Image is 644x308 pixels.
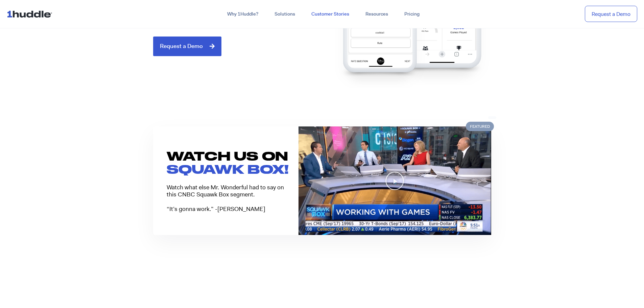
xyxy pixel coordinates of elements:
[219,8,266,20] a: Why 1Huddle?
[167,148,299,164] h3: WATCH US ON
[396,8,428,20] a: Pricing
[385,171,404,190] div: Play Video
[303,8,357,20] a: Customer Stories
[167,205,285,213] p: “It’s gonna work.” -[PERSON_NAME]
[585,6,637,22] a: Request a Demo
[167,161,299,177] h3: SQUAWK BOX!
[160,43,203,49] span: Request a Demo
[7,7,55,20] img: ...
[167,184,285,198] p: Watch what else Mr. Wonderful had to say on this CNBC Squawk Box segment.
[266,8,303,20] a: Solutions
[357,8,396,20] a: Resources
[153,37,221,56] a: Request a Demo
[466,122,494,131] span: Featured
